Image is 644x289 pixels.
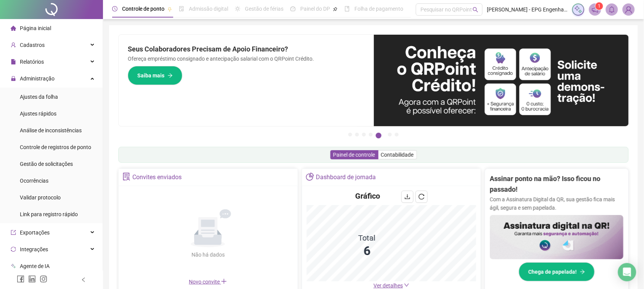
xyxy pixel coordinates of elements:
[490,195,623,212] p: Com a Assinatura Digital da QR, sua gestão fica mais ágil, segura e sem papelada.
[306,173,314,181] span: pie-chart
[333,152,375,158] span: Painel de controle
[419,194,425,200] span: reload
[189,279,227,285] span: Novo convite
[355,133,359,136] button: 2
[519,262,595,281] button: Chega de papelada!
[122,6,164,12] span: Controle de ponto
[11,42,16,48] span: user-add
[404,194,411,200] span: download
[592,6,599,13] span: notification
[596,2,603,10] sup: 1
[356,191,380,201] h4: Gráfico
[128,55,365,63] p: Ofereça empréstimo consignado e antecipação salarial com o QRPoint Crédito.
[609,6,615,13] span: bell
[20,42,45,48] span: Cadastros
[20,230,50,236] span: Exportações
[388,133,392,136] button: 6
[404,283,409,288] span: down
[574,5,583,14] img: sparkle-icon.fc2bf0ac1784a2077858766a79e2daf3.svg
[128,44,365,55] h2: Seus Colaboradores Precisam de Apoio Financeiro?
[20,263,50,269] span: Agente de IA
[20,25,51,31] span: Página inicial
[20,211,78,217] span: Link para registro rápido
[179,6,184,11] span: file-done
[20,246,48,252] span: Integrações
[122,173,130,181] span: solution
[20,111,56,117] span: Ajustes rápidos
[487,5,568,14] span: [PERSON_NAME] - EPG Engenharia e Construções Ltda
[235,6,240,11] span: sun
[11,76,16,81] span: lock
[374,283,403,289] span: Ver detalhes
[528,268,577,276] span: Chega de papelada!
[11,230,16,235] span: export
[362,133,366,136] button: 3
[167,7,172,11] span: pushpin
[348,133,352,136] button: 1
[28,275,36,283] span: linkedin
[374,283,409,289] a: Ver detalhes down
[167,73,173,78] span: arrow-right
[290,6,296,11] span: dashboard
[20,75,55,82] span: Administração
[20,144,91,150] span: Controle de registros de ponto
[333,7,338,11] span: pushpin
[598,3,601,9] span: 1
[245,6,283,12] span: Gestão de férias
[20,194,61,201] span: Validar protocolo
[137,71,164,80] span: Saiba mais
[623,4,634,15] img: 85753
[395,133,399,136] button: 7
[221,278,227,284] span: plus
[300,6,330,12] span: Painel do DP
[173,250,243,259] div: Não há dados
[381,152,414,158] span: Contabilidade
[580,269,585,275] span: arrow-right
[376,133,382,138] button: 5
[490,215,623,260] img: banner%2F02c71560-61a6-44d4-94b9-c8ab97240462.png
[618,263,636,281] div: Open Intercom Messenger
[11,247,16,252] span: sync
[20,59,44,65] span: Relatórios
[369,133,373,136] button: 4
[11,26,16,31] span: home
[20,178,48,184] span: Ocorrências
[374,35,629,126] img: banner%2F11e687cd-1386-4cbd-b13b-7bd81425532d.png
[20,94,58,100] span: Ajustes da folha
[20,127,82,133] span: Análise de inconsistências
[189,6,228,12] span: Admissão digital
[345,6,350,11] span: book
[20,161,73,167] span: Gestão de solicitações
[490,173,623,195] h2: Assinar ponto na mão? Isso ficou no passado!
[17,275,24,283] span: facebook
[11,59,16,64] span: file
[316,171,376,184] div: Dashboard de jornada
[354,6,403,12] span: Folha de pagamento
[128,66,182,85] button: Saiba mais
[81,277,86,283] span: left
[132,171,182,184] div: Convites enviados
[40,275,47,283] span: instagram
[112,6,118,11] span: clock-circle
[473,7,478,13] span: search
